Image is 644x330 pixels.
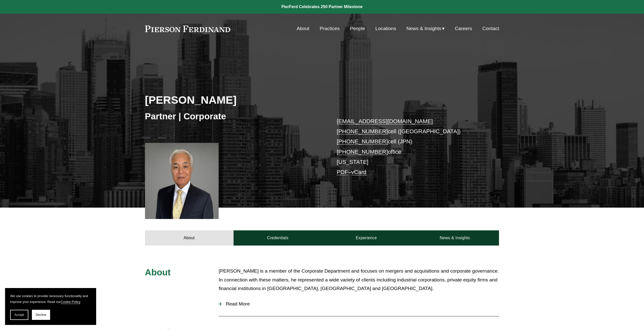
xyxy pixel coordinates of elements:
p: [PERSON_NAME] is a member of the Corporate Department and focuses on mergers and acquisitions and... [219,267,499,293]
button: Accept [10,310,28,320]
a: Experience [322,230,411,246]
a: Practices [320,24,340,33]
a: [PHONE_NUMBER] [337,128,388,135]
a: About [145,230,234,246]
span: About [145,267,171,277]
section: Cookie banner [5,288,96,325]
span: Read More [222,301,499,307]
p: We use cookies to provide necessary functionality and improve your experience. Read our . [10,293,91,305]
h2: [PERSON_NAME] [145,93,322,106]
a: vCard [351,169,366,175]
a: Credentials [234,230,322,246]
span: News & Insights [406,24,441,33]
a: PDF [337,169,348,175]
a: News & Insights [410,230,499,246]
a: Cookie Policy [61,300,80,304]
button: Decline [32,310,50,320]
span: Decline [36,313,46,317]
span: Accept [14,313,24,317]
a: People [350,24,365,33]
a: [PHONE_NUMBER] [337,149,388,155]
a: [PHONE_NUMBER] [337,138,388,145]
a: [EMAIL_ADDRESS][DOMAIN_NAME] [337,118,433,124]
a: Contact [482,24,499,33]
a: Locations [375,24,396,33]
h3: Partner | Corporate [145,111,322,122]
a: Careers [455,24,472,33]
a: About [297,24,309,33]
p: cell ([GEOGRAPHIC_DATA]) cell (JPN) office [US_STATE] – [337,116,484,178]
button: Read More [219,297,499,311]
a: folder dropdown [406,24,445,33]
